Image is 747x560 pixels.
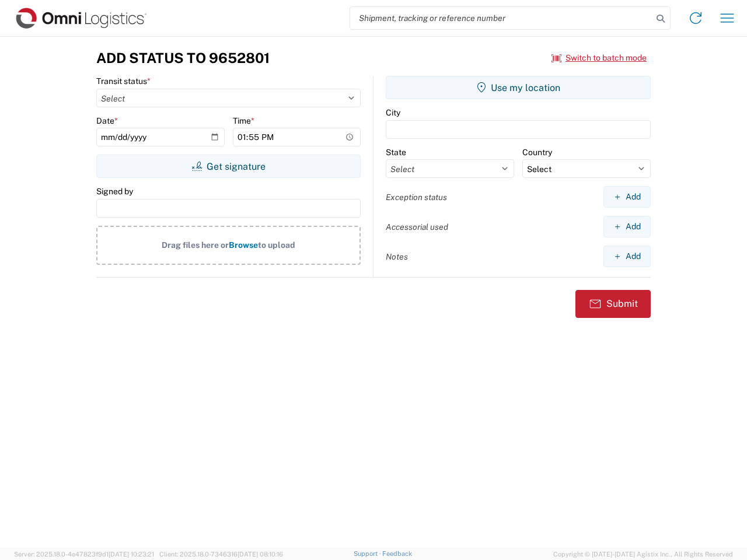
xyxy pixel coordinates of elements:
[386,147,406,157] label: State
[96,50,270,66] h3: Add Status to 9652801
[162,240,229,250] span: Drag files here or
[229,240,258,250] span: Browse
[96,116,118,126] label: Date
[258,240,295,250] span: to upload
[603,186,651,208] button: Add
[386,107,400,118] label: City
[575,290,651,318] button: Submit
[553,549,733,559] span: Copyright © [DATE]-[DATE] Agistix Inc., All Rights Reserved
[109,551,154,558] span: [DATE] 10:23:21
[233,116,254,126] label: Time
[350,7,652,29] input: Shipment, tracking or reference number
[551,48,647,68] button: Switch to batch mode
[238,551,283,558] span: [DATE] 08:10:16
[14,551,154,558] span: Server: 2025.18.0-4e47823f9d1
[159,551,283,558] span: Client: 2025.18.0-7346316
[386,222,448,232] label: Accessorial used
[354,550,383,557] a: Support
[386,76,651,99] button: Use my location
[382,550,412,557] a: Feedback
[96,76,151,86] label: Transit status
[386,251,408,262] label: Notes
[603,246,651,267] button: Add
[96,186,133,197] label: Signed by
[522,147,552,157] label: Country
[386,192,447,202] label: Exception status
[96,155,361,178] button: Get signature
[603,216,651,237] button: Add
